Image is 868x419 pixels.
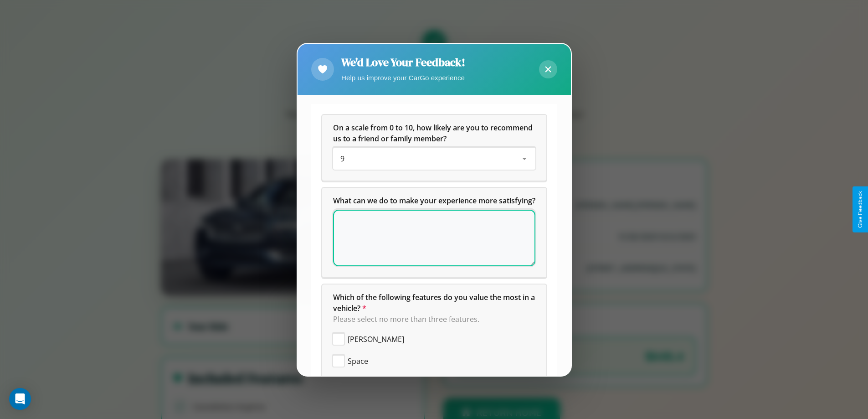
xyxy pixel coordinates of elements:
div: On a scale from 0 to 10, how likely are you to recommend us to a friend or family member? [333,148,535,170]
span: 9 [340,154,344,164]
span: Space [348,356,368,367]
div: Give Feedback [857,191,863,228]
div: On a scale from 0 to 10, how likely are you to recommend us to a friend or family member? [322,115,546,181]
span: Which of the following features do you value the most in a vehicle? [333,292,537,313]
span: Please select no more than three features. [333,314,479,324]
h5: On a scale from 0 to 10, how likely are you to recommend us to a friend or family member? [333,122,535,144]
h2: We'd Love Your Feedback! [341,55,465,70]
div: Open Intercom Messenger [9,388,31,410]
p: Help us improve your CarGo experience [341,72,465,84]
span: What can we do to make your experience more satisfying? [333,196,535,206]
span: [PERSON_NAME] [348,334,404,345]
span: On a scale from 0 to 10, how likely are you to recommend us to a friend or family member? [333,123,534,144]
